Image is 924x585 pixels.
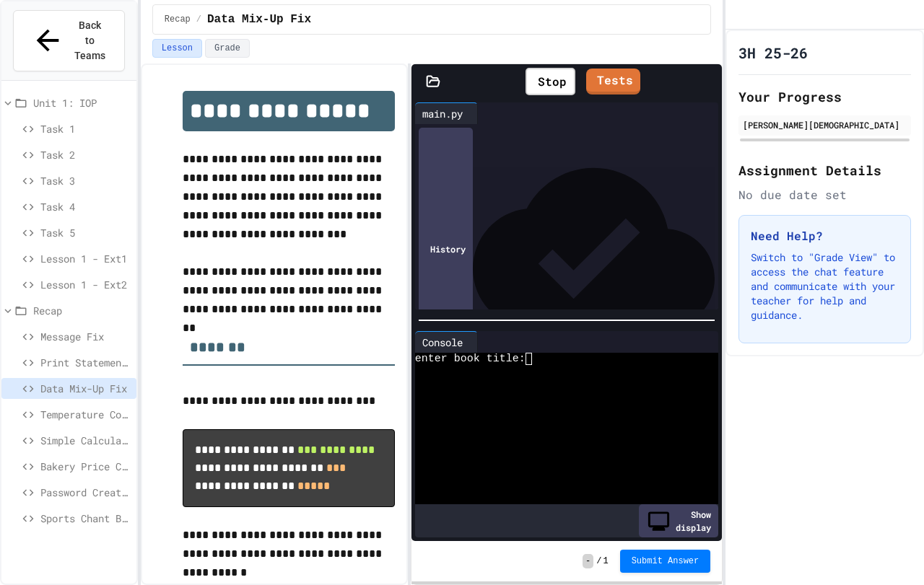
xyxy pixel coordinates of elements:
[751,250,899,322] p: Switch to "Grade View" to access the chat feature and communicate with your teacher for help and ...
[33,303,131,318] span: Recap
[13,10,125,71] button: Back to Teams
[40,251,131,266] span: Lesson 1 - Ext1
[165,14,191,25] span: Recap
[415,106,470,121] div: main.py
[586,69,640,94] a: Tests
[205,39,250,58] button: Grade
[632,555,699,567] span: Submit Answer
[40,147,131,162] span: Task 2
[415,331,478,353] div: Console
[40,199,131,214] span: Task 4
[419,128,473,370] div: History
[33,95,131,110] span: Unit 1: IOP
[620,550,711,573] button: Submit Answer
[152,39,202,58] button: Lesson
[415,353,526,365] span: enter book title:
[526,68,575,95] div: Stop
[40,485,131,500] span: Password Creator
[40,225,131,240] span: Task 5
[738,43,808,63] h1: 3H 25-26
[40,459,131,474] span: Bakery Price Calculator
[738,160,911,180] h2: Assignment Details
[639,504,718,537] div: Show display
[415,102,478,124] div: main.py
[40,121,131,136] span: Task 1
[596,555,601,567] span: /
[743,118,907,131] div: [PERSON_NAME][DEMOGRAPHIC_DATA]
[738,186,911,203] div: No due date set
[415,335,470,350] div: Console
[738,87,911,107] h2: Your Progress
[196,14,201,25] span: /
[40,433,131,448] span: Simple Calculator
[40,381,131,396] span: Data Mix-Up Fix
[40,355,131,370] span: Print Statement Repair
[603,555,608,567] span: 1
[40,329,131,344] span: Message Fix
[40,511,131,526] span: Sports Chant Builder
[73,18,107,63] span: Back to Teams
[751,227,899,245] h3: Need Help?
[583,554,593,568] span: -
[40,277,131,292] span: Lesson 1 - Ext2
[40,173,131,188] span: Task 3
[207,11,311,28] span: Data Mix-Up Fix
[40,407,131,422] span: Temperature Converter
